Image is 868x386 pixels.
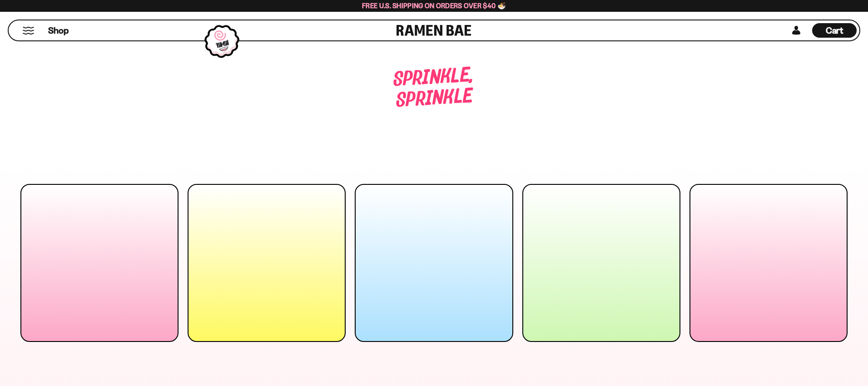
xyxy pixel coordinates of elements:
span: Free U.S. Shipping on Orders over $40 🍜 [362,1,506,10]
span: Shop [48,25,69,37]
button: Mobile Menu Trigger [22,27,35,35]
span: Cart [826,25,843,36]
a: Shop [48,23,69,38]
div: Cart [812,20,857,40]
